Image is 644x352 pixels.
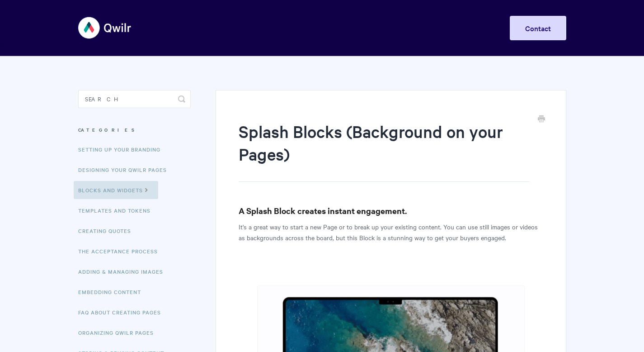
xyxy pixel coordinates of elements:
input: Search [78,90,191,108]
a: Print this Article [538,114,545,124]
p: It's a great way to start a new Page or to break up your existing content. You can use still imag... [239,221,543,243]
strong: A Splash Block creates instant engagement. [239,205,407,216]
a: Embedding Content [78,283,148,301]
a: Adding & Managing Images [78,262,170,281]
a: FAQ About Creating Pages [78,303,168,321]
a: Creating Quotes [78,222,138,240]
a: Templates and Tokens [78,201,157,219]
a: Setting up your Branding [78,140,167,158]
h3: Categories [78,122,191,138]
h1: Splash Blocks (Background on your Pages) [239,120,529,182]
img: Qwilr Help Center [78,11,132,45]
a: Blocks and Widgets [74,181,158,199]
a: Organizing Qwilr Pages [78,323,160,342]
a: The Acceptance Process [78,242,165,260]
a: Contact [510,16,566,40]
a: Designing Your Qwilr Pages [78,161,174,179]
